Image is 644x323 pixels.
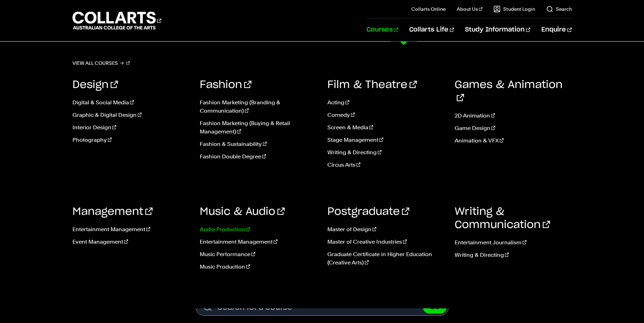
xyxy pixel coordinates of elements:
[200,250,317,259] a: Music Performance
[327,161,445,169] a: Circus Arts
[457,6,482,12] a: About Us
[200,119,317,136] a: Fashion Marketing (Buying & Retail Management)
[72,238,190,246] a: Event Management
[367,18,398,41] a: Courses
[200,98,317,115] a: Fashion Marketing (Branding & Communication)
[200,140,317,148] a: Fashion & Sustainability
[72,136,190,144] a: Photography
[72,207,153,217] a: Management
[455,112,572,120] a: 2D Animation
[465,18,530,41] a: Study Information
[72,225,190,234] a: Entertainment Management
[327,98,445,107] a: Acting
[455,137,572,145] a: Animation & VFX
[72,58,130,68] a: View all courses
[455,251,572,259] a: Writing & Directing
[455,80,563,103] a: Games & Animation
[541,18,572,41] a: Enquire
[327,148,445,157] a: Writing & Directing
[72,111,190,119] a: Graphic & Digital Design
[455,124,572,132] a: Game Design
[327,250,445,267] a: Graduate Certificate in Higher Education (Creative Arts)
[327,238,445,246] a: Master of Creative Industries
[200,152,317,161] a: Fashion Double Degree
[72,80,118,90] a: Design
[327,225,445,234] a: Master of Design
[200,225,317,234] a: Audio Production
[72,123,190,132] a: Interior Design
[455,238,572,247] a: Entertainment Journalism
[200,263,317,271] a: Music Production
[72,11,161,30] div: Go to homepage
[200,207,285,217] a: Music & Audio
[455,207,550,230] a: Writing & Communication
[409,18,454,41] a: Collarts Life
[411,6,446,12] a: Collarts Online
[546,6,572,12] a: Search
[493,6,535,12] a: Student Login
[72,98,190,107] a: Digital & Social Media
[200,238,317,246] a: Entertainment Management
[327,80,417,90] a: Film & Theatre
[327,111,445,119] a: Comedy
[327,207,409,217] a: Postgraduate
[327,136,445,144] a: Stage Management
[200,80,251,90] a: Fashion
[327,123,445,132] a: Screen & Media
